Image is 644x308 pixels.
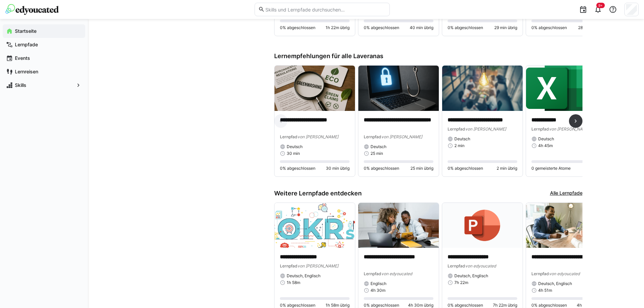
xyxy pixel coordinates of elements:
[275,66,355,111] img: image
[454,136,470,142] span: Deutsch
[448,263,465,268] span: Lernpfad
[275,203,355,248] img: image
[364,134,381,139] span: Lernpfad
[371,151,383,156] span: 25 min
[526,203,606,248] img: image
[549,126,590,132] span: von [PERSON_NAME]
[454,143,464,148] span: 2 min
[364,25,399,30] span: 0% abgeschlossen
[448,25,483,30] span: 0% abgeschlossen
[531,303,567,308] span: 0% abgeschlossen
[577,303,601,308] span: 4h 51m übrig
[265,6,386,13] input: Skills und Lernpfade durchsuchen…
[371,144,386,149] span: Deutsch
[454,280,468,285] span: 7h 22m
[287,280,300,285] span: 1h 58m
[442,66,523,111] img: image
[538,143,553,148] span: 4h 45m
[297,263,338,268] span: von [PERSON_NAME]
[493,303,517,308] span: 7h 22m übrig
[297,134,338,139] span: von [PERSON_NAME]
[381,271,412,276] span: von edyoucated
[526,66,606,111] img: image
[531,271,549,276] span: Lernpfad
[448,166,483,171] span: 0% abgeschlossen
[274,190,362,197] h3: Weitere Lernpfade entdecken
[371,288,385,293] span: 4h 30m
[358,66,439,111] img: image
[287,144,303,149] span: Deutsch
[358,203,439,248] img: image
[364,303,399,308] span: 0% abgeschlossen
[598,3,603,7] span: 9+
[538,281,572,286] span: Deutsch, Englisch
[494,25,517,30] span: 29 min übrig
[448,303,483,308] span: 0% abgeschlossen
[454,273,488,279] span: Deutsch, Englisch
[287,151,300,156] span: 30 min
[531,166,571,171] span: 0 gemeisterte Atome
[326,166,350,171] span: 30 min übrig
[465,126,506,132] span: von [PERSON_NAME]
[280,303,315,308] span: 0% abgeschlossen
[326,303,350,308] span: 1h 58m übrig
[448,126,465,132] span: Lernpfad
[381,134,422,139] span: von [PERSON_NAME]
[538,136,554,142] span: Deutsch
[280,25,315,30] span: 0% abgeschlossen
[442,203,523,248] img: image
[280,263,297,268] span: Lernpfad
[531,126,549,132] span: Lernpfad
[410,166,433,171] span: 25 min übrig
[497,166,517,171] span: 2 min übrig
[538,288,552,293] span: 4h 51m
[326,25,350,30] span: 1h 22m übrig
[410,25,433,30] span: 40 min übrig
[280,134,297,139] span: Lernpfad
[465,263,496,268] span: von edyoucated
[550,190,582,197] a: Alle Lernpfade
[408,303,433,308] span: 4h 30m übrig
[371,281,386,286] span: Englisch
[280,166,315,171] span: 0% abgeschlossen
[549,271,580,276] span: von edyoucated
[578,25,601,30] span: 28 min übrig
[364,271,381,276] span: Lernpfad
[531,25,567,30] span: 0% abgeschlossen
[274,52,582,60] h3: Lernempfehlungen für alle Laveranas
[364,166,399,171] span: 0% abgeschlossen
[287,273,320,279] span: Deutsch, Englisch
